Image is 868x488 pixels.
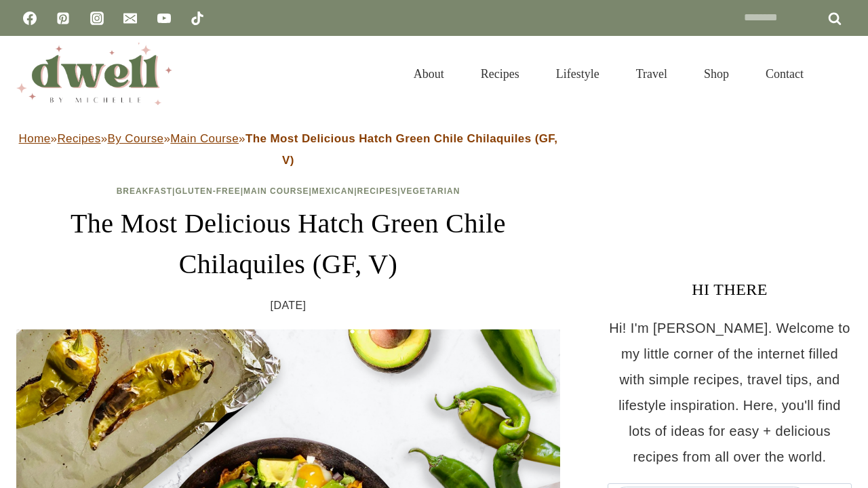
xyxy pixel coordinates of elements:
a: Email [117,5,144,32]
h3: HI THERE [608,277,852,302]
time: [DATE] [271,296,307,316]
a: Gluten-Free [175,186,240,196]
span: | | | | | [117,186,460,196]
a: Recipes [462,50,538,98]
a: Instagram [83,5,111,32]
span: » » » » [19,132,558,167]
a: Vegetarian [401,186,460,196]
a: Mexican [312,186,354,196]
button: View Search Form [829,62,852,85]
nav: Primary Navigation [395,50,822,98]
a: About [395,50,462,98]
a: Pinterest [50,5,77,32]
a: Main Course [170,132,239,145]
p: Hi! I'm [PERSON_NAME]. Welcome to my little corner of the internet filled with simple recipes, tr... [608,315,852,470]
a: Recipes [57,132,100,145]
a: TikTok [184,5,211,32]
a: Main Course [243,186,309,196]
a: Home [19,132,51,145]
a: Shop [686,50,747,98]
strong: The Most Delicious Hatch Green Chile Chilaquiles (GF, V) [245,132,557,167]
a: Breakfast [117,186,172,196]
a: YouTube [151,5,178,32]
a: Facebook [16,5,43,32]
a: Recipes [357,186,397,196]
a: Lifestyle [538,50,618,98]
a: Travel [618,50,686,98]
h1: The Most Delicious Hatch Green Chile Chilaquiles (GF, V) [16,203,560,285]
a: By Course [107,132,163,145]
img: DWELL by michelle [16,43,172,105]
a: Contact [747,50,822,98]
